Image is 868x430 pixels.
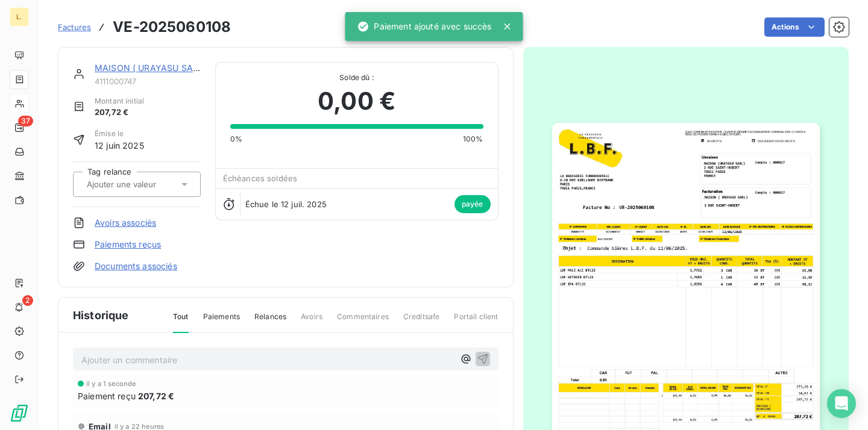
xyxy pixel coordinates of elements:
span: 0% [230,134,242,145]
a: MAISON ( URAYASU SARL) [95,63,206,73]
a: Factures [58,21,91,33]
a: Paiements reçus [95,238,161,251]
span: Historique [73,307,129,323]
h3: VE-2025060108 [113,16,231,38]
span: 4111000747 [95,76,201,86]
span: Relances [254,311,286,332]
button: Actions [764,17,825,37]
img: Logo LeanPay [10,404,29,423]
a: Avoirs associés [95,217,156,229]
span: 2 [22,295,33,306]
span: 207,72 € [95,107,144,119]
span: Paiements [203,311,240,332]
span: 100% [463,134,483,145]
div: Paiement ajouté avec succès [357,16,491,37]
span: Tout [173,311,189,333]
span: 12 juin 2025 [95,139,144,152]
span: Émise le [95,128,144,139]
span: Échéances soldées [223,173,298,183]
span: Solde dû : [230,72,483,83]
span: Creditsafe [403,311,440,332]
span: Factures [58,22,91,32]
span: il y a 22 heures [115,423,164,430]
span: Paiement reçu [78,390,136,402]
span: payée [454,195,491,213]
span: Échue le 12 juil. 2025 [245,199,327,209]
a: Documents associés [95,260,177,272]
div: Open Intercom Messenger [827,389,856,418]
span: 37 [18,116,33,126]
div: L. [10,7,29,26]
span: Commentaires [337,311,389,332]
input: Ajouter une valeur [86,179,207,190]
span: Avoirs [301,311,322,332]
span: il y a 1 seconde [86,380,136,387]
span: 0,00 € [318,83,395,119]
span: Montant initial [95,96,144,107]
span: Portail client [454,311,498,332]
span: 207,72 € [138,390,174,402]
